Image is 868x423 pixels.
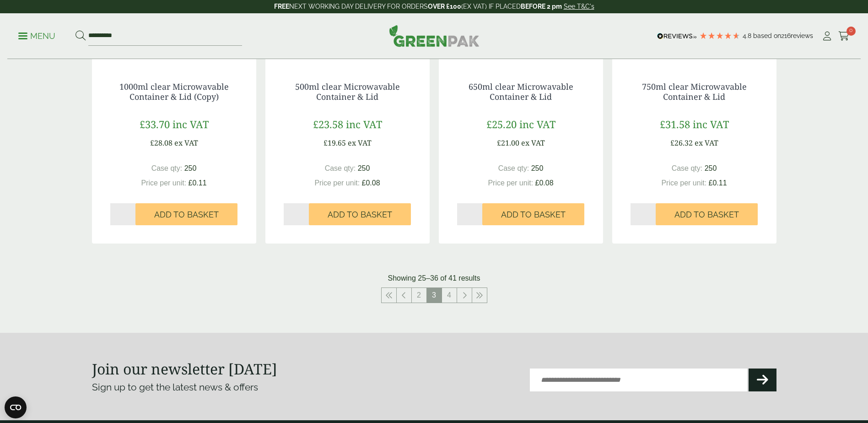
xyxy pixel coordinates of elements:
[323,138,346,148] span: £19.65
[428,3,461,10] strong: OVER £100
[18,31,55,40] a: Menu
[521,138,545,148] span: ex VAT
[488,179,533,187] span: Price per unit:
[141,179,186,187] span: Price per unit:
[656,203,758,225] button: Add to Basket
[135,203,237,225] button: Add to Basket
[313,117,343,131] span: £23.58
[173,117,209,131] span: inc VAT
[389,25,480,47] img: GreenPak Supplies
[469,81,573,102] a: 650ml clear Microwavable Container & Lid
[328,210,392,220] span: Add to Basket
[670,138,693,148] span: £26.32
[442,288,457,303] a: 4
[151,164,183,172] span: Case qty:
[362,179,380,187] span: £0.08
[699,32,740,40] div: 4.79 Stars
[150,138,173,148] span: £28.08
[642,81,747,102] a: 750ml clear Microwavable Container & Lid
[498,164,529,172] span: Case qty:
[92,359,277,379] strong: Join our newsletter [DATE]
[705,164,717,172] span: 250
[501,210,566,220] span: Add to Basket
[564,3,594,10] a: See T&C's
[189,179,207,187] span: £0.11
[154,210,219,220] span: Add to Basket
[412,288,426,303] a: 2
[5,396,27,418] button: Open CMP widget
[521,3,562,10] strong: BEFORE 2 pm
[660,117,690,131] span: £31.58
[743,32,753,39] span: 4.8
[482,203,584,225] button: Add to Basket
[274,3,289,10] strong: FREE
[18,31,55,42] p: Menu
[709,179,727,187] span: £0.11
[781,32,791,39] span: 216
[346,117,382,131] span: inc VAT
[174,138,198,148] span: ex VAT
[838,29,850,43] a: 0
[427,288,442,303] span: 3
[314,179,360,187] span: Price per unit:
[325,164,356,172] span: Case qty:
[486,117,517,131] span: £25.20
[184,164,197,172] span: 250
[672,164,703,172] span: Case qty:
[388,273,480,284] p: Showing 25–36 of 41 results
[535,179,554,187] span: £0.08
[295,81,400,102] a: 500ml clear Microwavable Container & Lid
[519,117,555,131] span: inc VAT
[821,32,833,41] i: My Account
[140,117,170,131] span: £33.70
[838,32,850,41] i: Cart
[674,210,739,220] span: Add to Basket
[693,117,729,131] span: inc VAT
[753,32,781,39] span: Based on
[348,138,372,148] span: ex VAT
[497,138,519,148] span: £21.00
[661,179,706,187] span: Price per unit:
[791,32,813,39] span: reviews
[92,380,400,395] p: Sign up to get the latest news & offers
[657,33,697,39] img: REVIEWS.io
[531,164,544,172] span: 250
[695,138,718,148] span: ex VAT
[846,27,856,36] span: 0
[309,203,411,225] button: Add to Basket
[119,81,229,102] a: 1000ml clear Microwavable Container & Lid (Copy)
[358,164,370,172] span: 250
